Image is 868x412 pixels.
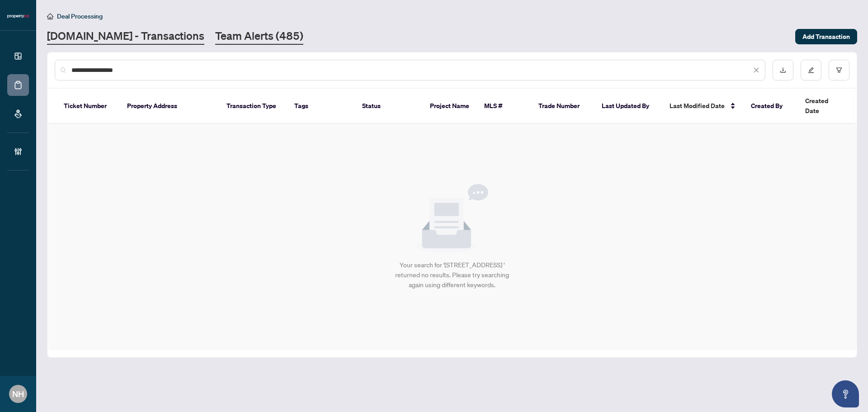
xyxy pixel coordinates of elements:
th: Last Updated By [594,89,662,124]
a: Team Alerts (485) [215,28,303,45]
th: Transaction Type [219,89,287,124]
img: logo [7,14,29,19]
button: Add Transaction [795,29,857,44]
th: MLS # [477,89,531,124]
span: Add Transaction [802,29,850,44]
span: Last Modified Date [670,101,725,111]
th: Property Address [120,89,219,124]
th: Tags [287,89,355,124]
span: close [753,67,759,73]
button: filter [829,60,849,81]
th: Last Modified Date [662,89,744,124]
th: Created Date [798,89,861,124]
span: Created Date [805,96,843,116]
span: NH [12,388,24,400]
button: edit [801,60,821,81]
img: Null State Icon [416,184,488,253]
span: Deal Processing [57,12,103,20]
span: download [780,67,786,73]
div: Your search for '[STREET_ADDRESS] ' returned no results. Please try searching again using differe... [391,260,514,290]
button: Open asap [832,380,859,407]
span: home [47,13,53,19]
button: download [773,60,793,81]
span: filter [836,67,842,73]
th: Trade Number [531,89,594,124]
span: edit [808,67,814,73]
a: [DOMAIN_NAME] - Transactions [47,28,204,45]
th: Project Name [423,89,477,124]
th: Status [355,89,423,124]
th: Ticket Number [57,89,120,124]
th: Created By [744,89,798,124]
